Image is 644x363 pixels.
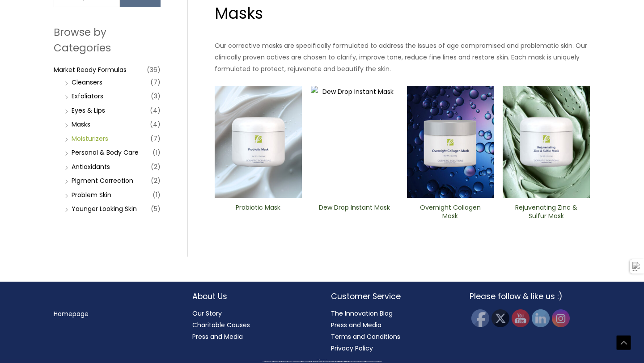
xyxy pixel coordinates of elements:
[151,174,161,187] span: (2)
[72,92,103,101] a: Exfoliators
[153,189,161,201] span: (1)
[215,40,590,75] p: Our corrective masks are specifically formulated to address the issues of age compromised and pro...
[150,132,161,145] span: (7)
[72,78,102,87] a: Cleansers
[192,332,243,341] a: Press and Media
[331,291,452,302] h2: Customer Service
[331,332,400,341] a: Terms and Conditions
[414,203,486,220] h2: Overnight Collagen Mask
[150,76,161,89] span: (7)
[318,203,390,224] a: Dew Drop Instant Mask
[311,86,398,198] img: Dew Drop Instant Mask
[147,63,161,76] span: (36)
[470,291,590,302] h2: Please follow & like us :)
[72,190,111,199] a: Problem Skin
[414,203,486,224] a: Overnight Collagen Mask
[72,120,90,129] a: Masks
[503,86,590,198] img: Rejuvenating Zinc & Sulfur ​Mask
[151,90,161,102] span: (3)
[150,104,161,117] span: (4)
[54,25,161,55] h2: Browse by Categories
[72,176,133,185] a: PIgment Correction
[192,321,250,329] a: Charitable Causes
[222,203,294,220] h2: Probiotic Mask
[72,106,105,115] a: Eyes & Lips
[331,344,373,353] a: Privacy Policy
[318,203,390,220] h2: Dew Drop Instant Mask
[150,118,161,131] span: (4)
[16,361,628,362] div: All material on this Website, including design, text, images, logos and sounds, are owned by Cosm...
[331,309,393,318] a: The Innovation Blog
[151,203,161,215] span: (5)
[331,308,452,354] nav: Customer Service
[471,309,489,327] img: Facebook
[54,308,174,320] nav: Menu
[72,204,137,213] a: Younger Looking Skin
[72,148,139,157] a: Personal & Body Care
[222,203,294,224] a: Probiotic Mask
[491,309,509,327] img: Twitter
[215,2,590,24] h1: Masks
[407,86,494,198] img: Overnight Collagen Mask
[215,86,302,198] img: Probiotic Mask
[510,203,582,224] a: Rejuvenating Zinc & Sulfur ​Mask
[192,308,313,342] nav: About Us
[510,203,582,220] h2: Rejuvenating Zinc & Sulfur ​Mask
[331,321,381,329] a: Press and Media
[54,309,89,318] a: Homepage
[153,146,161,159] span: (1)
[72,162,110,171] a: Antioxidants
[16,360,628,361] div: Copyright © 2025
[192,309,222,318] a: Our Story
[54,65,127,74] a: Market Ready Formulas
[192,291,313,302] h2: About Us
[151,160,161,173] span: (2)
[72,134,108,143] a: Moisturizers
